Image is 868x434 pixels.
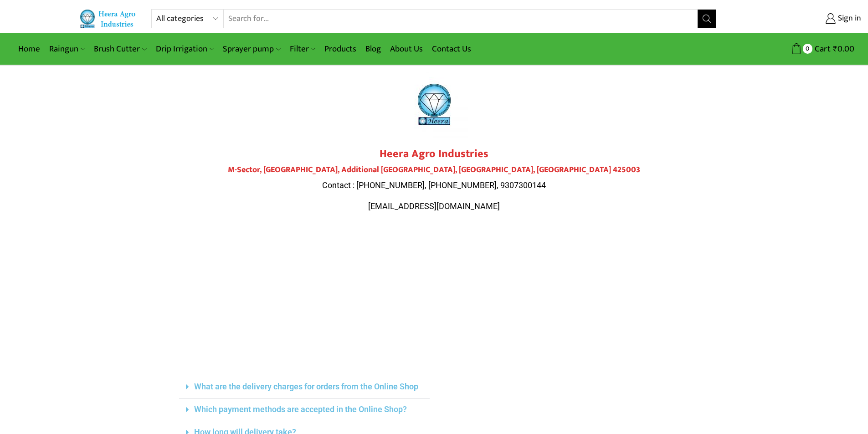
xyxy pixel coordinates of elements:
[179,165,689,175] h4: M-Sector, [GEOGRAPHIC_DATA], Additional [GEOGRAPHIC_DATA], [GEOGRAPHIC_DATA], [GEOGRAPHIC_DATA] 4...
[385,38,427,60] a: About Us
[194,404,407,414] a: Which payment methods are accepted in the Online Shop?
[833,42,854,56] bdi: 0.00
[151,38,218,60] a: Drip Irrigation
[812,43,831,55] span: Cart
[380,145,488,163] strong: Heera Agro Industries
[14,38,45,60] a: Home
[179,398,430,421] div: Which payment methods are accepted in the Online Shop?
[725,41,854,57] a: 0 Cart ₹0.00
[730,10,861,27] a: Sign in
[400,70,468,138] img: heera-logo-1000
[194,382,418,391] a: What are the delivery charges for orders from the Online Shop
[427,38,476,60] a: Contact Us
[803,44,812,53] span: 0
[833,42,837,56] span: ₹
[285,38,320,60] a: Filter
[218,38,285,60] a: Sprayer pump
[320,38,361,60] a: Products
[836,13,861,25] span: Sign in
[322,180,546,190] span: Contact : [PHONE_NUMBER], [PHONE_NUMBER], 9307300144
[45,38,89,60] a: Raingun
[89,38,151,60] a: Brush Cutter
[224,10,698,28] input: Search for...
[361,38,385,60] a: Blog
[179,230,689,367] iframe: Plot No.119, M-Sector, Patil Nagar, MIDC, Jalgaon, Maharashtra 425003
[698,10,716,28] button: Search button
[368,201,500,211] span: [EMAIL_ADDRESS][DOMAIN_NAME]
[179,376,430,398] div: What are the delivery charges for orders from the Online Shop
